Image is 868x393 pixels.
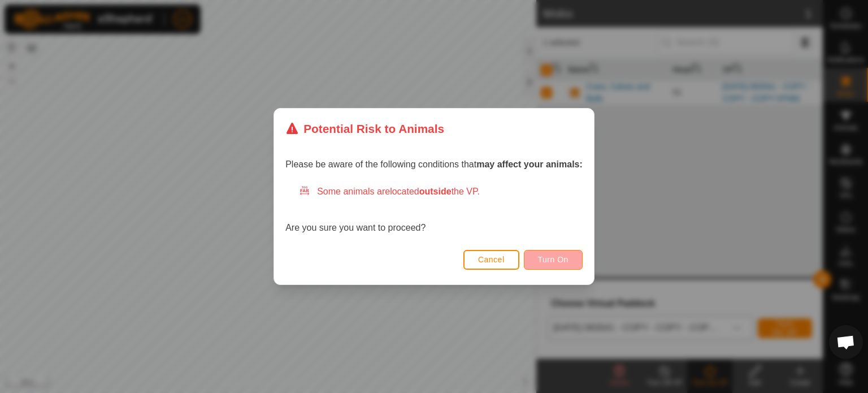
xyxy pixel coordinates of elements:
[829,325,863,359] div: Open chat
[285,159,583,169] span: Please be aware of the following conditions that
[299,185,583,198] div: Some animals are
[419,187,452,196] strong: outside
[478,255,505,264] span: Cancel
[463,250,519,270] button: Cancel
[476,159,583,169] strong: may affect your animals:
[285,120,444,137] div: Potential Risk to Animals
[538,255,568,264] span: Turn On
[285,185,583,235] div: Are you sure you want to proceed?
[524,250,583,270] button: Turn On
[390,187,480,196] span: located the VP.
